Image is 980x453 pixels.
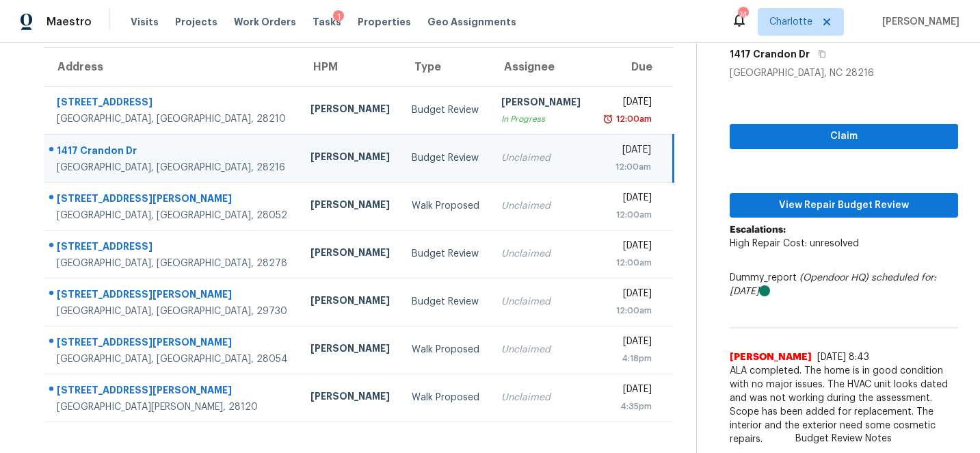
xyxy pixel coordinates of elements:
div: Walk Proposed [412,391,479,404]
div: [PERSON_NAME] [310,150,390,167]
span: Visits [131,15,159,29]
div: [STREET_ADDRESS][PERSON_NAME] [57,383,289,400]
th: Assignee [490,48,592,86]
span: [PERSON_NAME] [877,15,959,29]
div: [PERSON_NAME] [501,95,581,112]
div: Unclaimed [501,295,581,309]
div: [GEOGRAPHIC_DATA], [GEOGRAPHIC_DATA], 28052 [57,209,289,222]
div: 1 [333,10,344,24]
th: HPM [300,48,401,86]
div: 4:18pm [602,352,652,365]
div: [DATE] [602,191,652,208]
div: [STREET_ADDRESS][PERSON_NAME] [57,287,289,305]
div: 12:00am [602,256,652,270]
div: [DATE] [602,95,652,112]
div: [PERSON_NAME] [310,246,390,263]
th: Type [401,48,490,86]
div: Budget Review [412,247,479,261]
div: 12:00am [602,208,652,222]
div: [GEOGRAPHIC_DATA], [GEOGRAPHIC_DATA], 28278 [57,257,289,270]
div: [STREET_ADDRESS][PERSON_NAME] [57,192,289,209]
th: Due [592,48,673,86]
div: Unclaimed [501,151,581,165]
div: Unclaimed [501,343,581,357]
span: Maestro [47,15,92,29]
div: [PERSON_NAME] [310,102,390,119]
h5: 1417 Crandon Dr [730,47,810,61]
b: Escalations: [730,225,786,235]
span: Work Orders [234,15,296,29]
div: [GEOGRAPHIC_DATA][PERSON_NAME], 28120 [57,400,289,414]
div: Unclaimed [501,391,581,404]
div: In Progress [501,112,581,126]
button: Copy Address [810,42,828,66]
div: 12:00am [602,304,652,318]
i: scheduled for: [DATE] [730,273,936,296]
div: Budget Review [412,151,479,165]
div: Budget Review [412,295,479,309]
span: Tasks [313,17,341,27]
span: View Repair Budget Review [741,197,947,214]
div: 12:00am [602,160,651,174]
div: Unclaimed [501,199,581,213]
span: Geo Assignments [427,15,516,29]
button: View Repair Budget Review [730,193,958,218]
div: 74 [738,8,747,22]
img: Overdue Alarm Icon [602,112,613,126]
div: [PERSON_NAME] [310,389,390,406]
span: High Repair Cost: unresolved [730,239,859,248]
span: Properties [358,15,411,29]
div: 12:00am [613,112,652,126]
div: [DATE] [602,383,652,400]
i: (Opendoor HQ) [799,273,869,283]
div: [STREET_ADDRESS] [57,240,289,257]
span: [PERSON_NAME] [730,350,812,364]
div: [PERSON_NAME] [310,198,390,215]
div: [GEOGRAPHIC_DATA], [GEOGRAPHIC_DATA], 28216 [57,161,289,174]
div: Walk Proposed [412,199,479,213]
span: Budget Review Notes [787,432,900,445]
div: Budget Review [412,103,479,117]
div: [GEOGRAPHIC_DATA], [GEOGRAPHIC_DATA], 28054 [57,352,289,366]
span: Charlotte [769,15,812,29]
span: [DATE] 8:43 [817,352,869,362]
div: [PERSON_NAME] [310,294,390,311]
div: 1417 Crandon Dr [57,144,289,161]
div: [STREET_ADDRESS] [57,95,289,112]
div: Unclaimed [501,247,581,261]
span: ALA completed. The home is in good condition with no major issues. The HVAC unit looks dated and ... [730,364,958,446]
span: Projects [175,15,217,29]
span: Claim [741,128,947,145]
div: [GEOGRAPHIC_DATA], [GEOGRAPHIC_DATA], 29730 [57,305,289,318]
div: [PERSON_NAME] [310,341,390,359]
th: Address [44,48,300,86]
div: [GEOGRAPHIC_DATA], [GEOGRAPHIC_DATA], 28210 [57,112,289,126]
div: 4:35pm [602,400,652,413]
div: Dummy_report [730,271,958,298]
div: [GEOGRAPHIC_DATA], NC 28216 [730,66,958,80]
div: Walk Proposed [412,343,479,357]
div: [DATE] [602,239,652,256]
div: [STREET_ADDRESS][PERSON_NAME] [57,335,289,352]
div: [DATE] [602,335,652,352]
button: Claim [730,124,958,149]
div: [DATE] [602,287,652,304]
div: [DATE] [602,143,651,160]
